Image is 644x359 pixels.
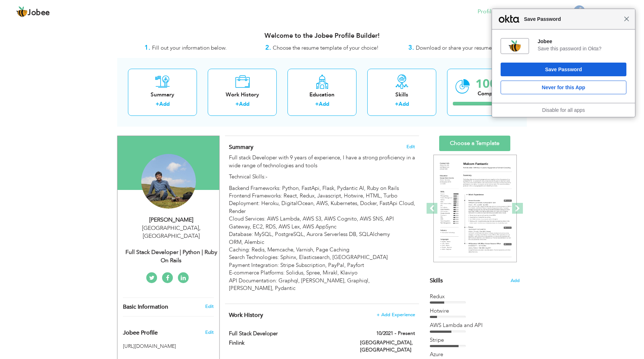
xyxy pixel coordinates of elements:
div: Azure [430,351,520,358]
span: Jobee [28,9,50,17]
h4: Adding a summary is a quick and easy way to highlight your experience and interests. [229,144,415,151]
span: Add [511,277,520,284]
span: Edit [406,144,415,149]
div: Full Stack Developer | Python | Ruby On Rails [123,248,219,265]
p: Technical Skills:- [229,173,415,181]
label: + [156,100,159,108]
button: Save Password [501,63,626,76]
span: , [199,224,201,232]
p: Backend Frameworks: Python, FastApi, Flask, Pydantic AI, Ruby on Rails Frontend Frameworks: React... [229,185,415,292]
a: Welcome [596,8,628,16]
img: Haseeb Ahmad [141,154,196,209]
a: Resume Templates [505,8,553,16]
label: + [395,100,399,108]
h3: Welcome to the Jobee Profile Builder! [117,32,527,40]
a: Add [319,100,329,108]
strong: 1. [144,43,150,52]
button: Never for this App [501,81,626,94]
div: Completed [475,90,508,97]
strong: 3. [408,43,414,52]
a: Jobee [16,6,50,18]
div: Hotwire [430,307,520,315]
label: Finlink [229,339,350,347]
span: Edit [205,329,214,336]
div: Enhance your career by creating a custom URL for your Jobee public profile. [118,322,219,340]
span: Choose the resume template of your choice! [273,44,379,51]
label: Full Stack Developer [229,330,350,337]
span: Summary [229,143,253,151]
p: Full stack Developer with 9 years of experience, I have a strong proficiency in a wide range of t... [229,154,415,169]
a: Choose a Template [439,136,510,151]
span: Basic Information [123,304,168,310]
span: Work History [229,311,263,319]
img: Profile Img [574,5,585,17]
strong: 2. [265,43,271,52]
a: Add [399,100,409,108]
span: Close [624,16,629,22]
span: Fill out your information below. [152,44,227,51]
label: [GEOGRAPHIC_DATA], [GEOGRAPHIC_DATA] [360,339,415,354]
a: Disable for all apps [542,107,585,113]
span: Save Password [520,15,624,23]
h4: This helps to show the companies you have worked for. [229,312,415,319]
span: + Add Experience [377,312,415,317]
div: Summary [134,91,191,99]
div: 100% [475,78,508,90]
a: Edit [205,303,214,310]
div: Redux [430,293,520,300]
div: Stripe [430,336,520,344]
div: [PERSON_NAME] [123,216,219,224]
a: Add [159,100,170,108]
span: Skills [430,277,443,285]
label: + [235,100,239,108]
a: Profile [478,8,494,16]
div: Work History [213,91,271,99]
img: jobee.io [16,6,28,18]
span: Download or share your resume online. [416,44,509,51]
div: Skills [373,91,431,99]
a: Add [239,100,249,108]
label: + [315,100,319,108]
div: [GEOGRAPHIC_DATA] [GEOGRAPHIC_DATA] [123,224,219,241]
div: Education [293,91,351,99]
span: Jobee Profile [123,330,158,336]
img: 4AAAAGSURBVAMA37eeNbE1SYMAAAAASUVORK5CYII= [509,40,521,53]
div: AWS Lambda and API [430,322,520,329]
div: Save this password in Okta? [538,45,626,52]
h5: [URL][DOMAIN_NAME] [123,344,214,349]
div: Jobee [538,38,626,45]
label: 10/2021 - Present [376,330,415,337]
